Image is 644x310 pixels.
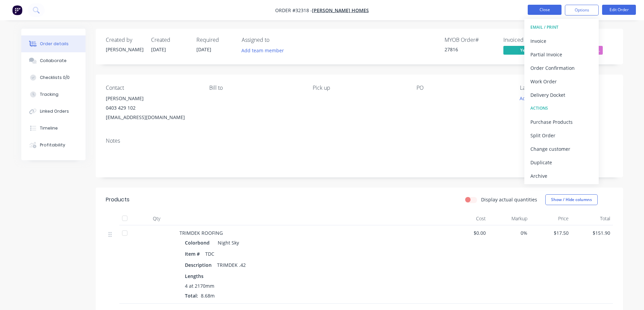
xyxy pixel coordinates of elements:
[106,138,613,144] div: Notes
[312,7,369,13] a: [PERSON_NAME] HOMES
[481,196,537,203] label: Display actual quantities
[136,212,177,225] div: Qty
[106,94,198,103] div: [PERSON_NAME]
[524,48,599,61] button: Partial Invoice
[530,63,593,73] div: Order Confirmation
[524,34,599,48] button: Invoice
[574,229,610,236] span: $151.90
[12,5,22,15] img: Factory
[528,5,562,15] button: Close
[185,282,214,289] span: 4 at 2170mm
[524,142,599,156] button: Change customer
[198,292,217,299] span: 8.68m
[242,37,309,43] div: Assigned to
[106,103,198,113] div: 0403 429 102
[238,46,287,55] button: Add team member
[106,85,198,91] div: Contact
[21,69,86,86] button: Checklists 0/0
[180,230,223,236] span: TRIMDEK ROOFING
[533,229,569,236] span: $17.50
[196,46,211,53] span: [DATE]
[530,23,593,32] div: EMAIL / PRINT
[503,46,544,54] span: Yes
[21,52,86,69] button: Collaborate
[185,249,202,259] div: Item #
[185,238,212,248] div: Colorbond
[524,169,599,182] button: Archive
[40,75,70,81] div: Checklists 0/0
[40,41,69,47] div: Order details
[503,37,554,43] div: Invoiced
[545,194,598,205] button: Show / Hide columns
[565,5,599,16] button: Options
[242,46,288,55] button: Add team member
[524,156,599,169] button: Duplicate
[209,85,302,91] div: Bill to
[530,50,593,59] div: Partial Invoice
[447,212,489,225] div: Cost
[185,273,204,280] span: Lengths
[21,137,86,153] button: Profitability
[530,212,572,225] div: Price
[530,77,593,86] div: Work Order
[106,196,129,204] div: Products
[524,75,599,88] button: Work Order
[106,113,198,122] div: [EMAIL_ADDRESS][DOMAIN_NAME]
[450,229,486,236] span: $0.00
[40,58,67,64] div: Collaborate
[21,120,86,137] button: Timeline
[202,249,217,259] div: TDC
[40,142,65,148] div: Profitability
[151,37,188,43] div: Created
[602,5,636,15] button: Edit Order
[445,37,495,43] div: MYOB Order #
[21,35,86,52] button: Order details
[530,36,593,46] div: Invoice
[40,91,58,97] div: Tracking
[524,21,599,34] button: EMAIL / PRINT
[313,85,405,91] div: Pick up
[530,144,593,154] div: Change customer
[530,117,593,127] div: Purchase Products
[40,108,69,114] div: Linked Orders
[491,229,527,236] span: 0%
[524,115,599,129] button: Purchase Products
[530,131,593,140] div: Split Order
[21,86,86,103] button: Tracking
[530,158,593,167] div: Duplicate
[524,102,599,115] button: ACTIONS
[530,90,593,100] div: Delivery Docket
[185,260,214,270] div: Description
[151,46,166,53] span: [DATE]
[520,85,613,91] div: Labels
[215,238,239,248] div: Night Sky
[488,212,530,225] div: Markup
[185,292,198,299] span: Total:
[530,171,593,181] div: Archive
[40,125,58,131] div: Timeline
[445,46,495,53] div: 27816
[21,103,86,120] button: Linked Orders
[214,260,248,270] div: TRIMDEK .42
[524,88,599,102] button: Delivery Docket
[524,61,599,75] button: Order Confirmation
[571,212,613,225] div: Total
[530,104,593,113] div: ACTIONS
[524,129,599,142] button: Split Order
[416,85,509,91] div: PO
[196,37,234,43] div: Required
[106,37,143,43] div: Created by
[106,46,143,53] div: [PERSON_NAME]
[275,7,312,13] span: Order #32318 -
[516,94,547,103] button: Add labels
[106,94,198,122] div: [PERSON_NAME]0403 429 102[EMAIL_ADDRESS][DOMAIN_NAME]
